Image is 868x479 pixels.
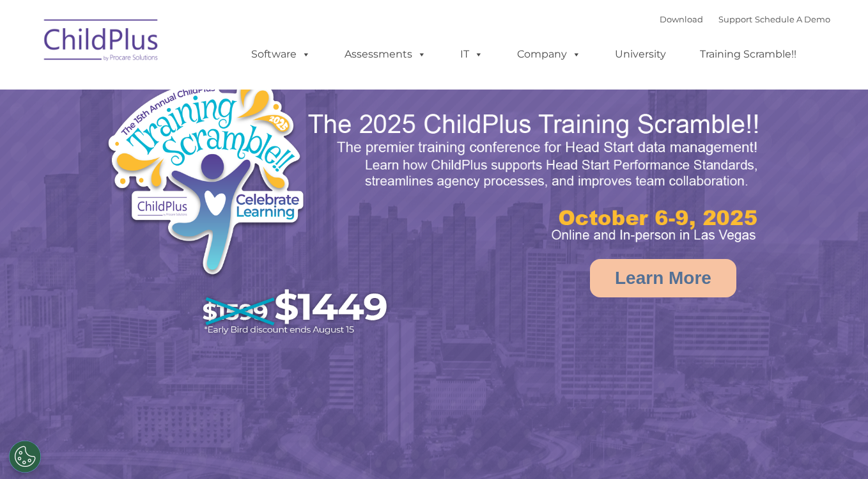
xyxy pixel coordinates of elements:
[9,441,41,473] button: Cookies Settings
[602,42,679,67] a: University
[590,259,736,297] a: Learn More
[38,10,166,74] img: ChildPlus by Procare Solutions
[504,42,594,67] a: Company
[447,42,496,67] a: IT
[660,14,703,24] a: Download
[238,42,323,67] a: Software
[755,14,830,24] a: Schedule A Demo
[332,42,439,67] a: Assessments
[687,42,809,67] a: Training Scramble!!
[804,418,868,479] iframe: Chat Widget
[660,14,830,24] font: |
[718,14,752,24] a: Support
